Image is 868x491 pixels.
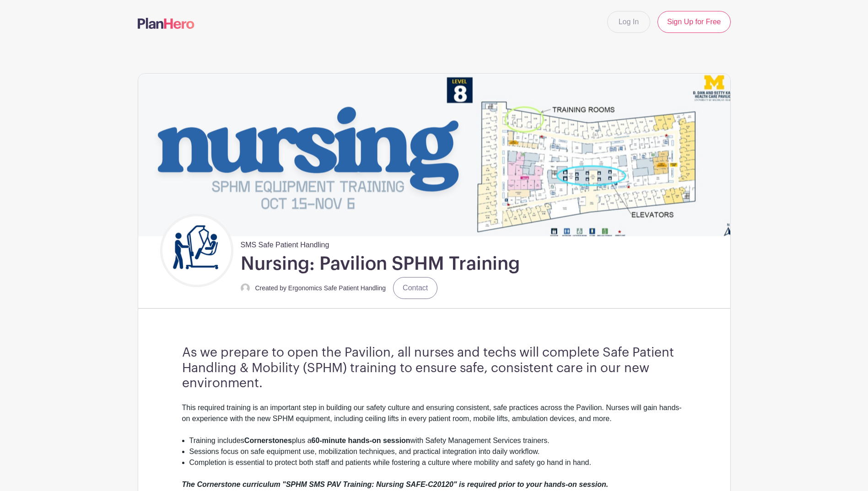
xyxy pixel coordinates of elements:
li: Completion is essential to protect both staff and patients while fostering a culture where mobili... [189,457,686,468]
em: The Cornerstone curriculum "SPHM SMS PAV Training: Nursing SAFE-C20120" is required prior to your... [182,480,609,488]
a: Log In [607,11,650,33]
h1: Nursing: Pavilion SPHM Training [241,252,520,275]
small: Created by Ergonomics Safe Patient Handling [255,284,386,292]
li: Training includes plus a with Safety Management Services trainers. [189,435,686,446]
div: This required training is an important step in building our safety culture and ensuring consisten... [182,402,686,435]
li: Sessions focus on safe equipment use, mobilization techniques, and practical integration into dai... [189,446,686,457]
strong: Cornerstones [244,437,292,444]
img: default-ce2991bfa6775e67f084385cd625a349d9dcbb7a52a09fb2fda1e96e2d18dcdb.png [241,283,250,293]
strong: 60-minute hands-on session [312,437,410,444]
span: SMS Safe Patient Handling [241,236,329,251]
a: Contact [393,277,437,299]
h3: As we prepare to open the Pavilion, all nurses and techs will complete Safe Patient Handling & Mo... [182,345,686,391]
img: logo-507f7623f17ff9eddc593b1ce0a138ce2505c220e1c5a4e2b4648c50719b7d32.svg [138,18,194,29]
img: event_banner_9715.png [138,74,730,236]
img: Untitled%20design.png [162,216,231,285]
a: Sign Up for Free [658,11,730,33]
